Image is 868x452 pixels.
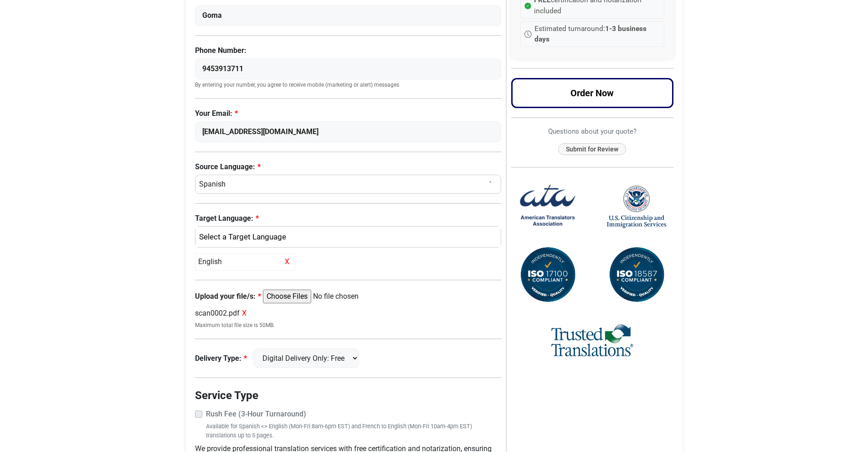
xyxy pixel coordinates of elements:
input: Enter Your Last Name [195,5,502,26]
button: Submit for Review [558,143,626,156]
input: Enter Your Email [195,121,502,142]
img: ISO 18587 Compliant Certification [607,245,666,305]
div: English [200,231,492,243]
button: English [195,226,502,248]
span: Estimated turnaround: [534,24,660,45]
small: By entering your number, you agree to receive mobile (marketing or alert) messages [195,82,502,89]
strong: Rush Fee (3-Hour Turnaround) [206,410,306,418]
small: Maximum total file size is 50MB. [195,321,502,329]
button: Order Now [511,78,673,108]
img: Trusted Translations Logo [551,323,633,359]
span: X [282,256,292,267]
label: Source Language: [195,161,502,172]
label: Delivery Type: [195,353,247,364]
input: Enter Your Phone Number [195,58,502,79]
small: Available for Spanish <> English (Mon-Fri 8am-6pm EST) and French to English (Mon-Fri 10am-4pm ES... [206,422,502,439]
label: Your Email: [195,108,502,119]
span: X [242,309,247,317]
img: American Translators Association Logo [518,177,577,236]
label: Phone Number: [195,45,502,56]
div: English [195,253,295,270]
label: Upload your file/s: [195,291,261,302]
img: United States Citizenship and Immigration Services Logo [607,185,666,229]
label: Target Language: [195,213,502,224]
h6: Questions about your quote? [511,127,673,135]
legend: Service Type [195,387,502,404]
img: ISO 17100 Compliant Certification [518,245,577,305]
div: scan0002.pdf [195,308,502,319]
